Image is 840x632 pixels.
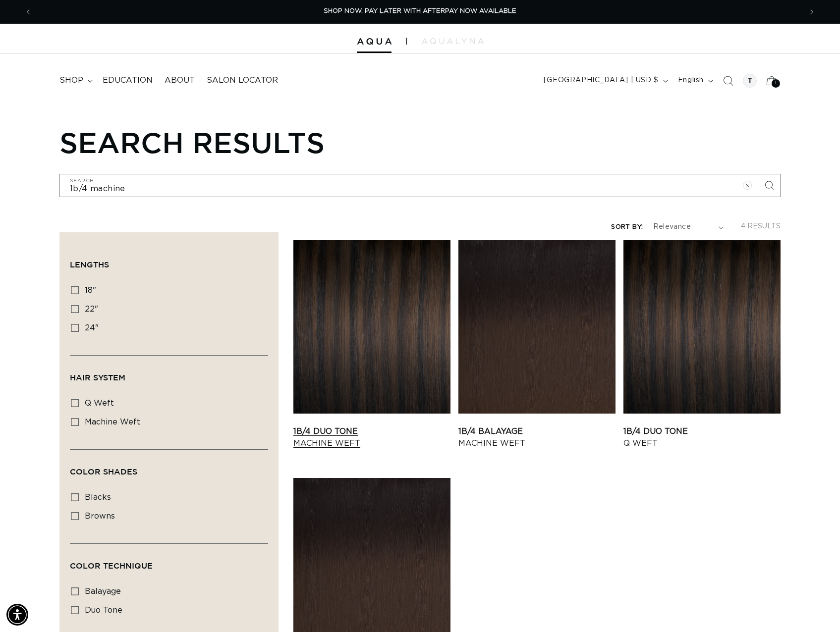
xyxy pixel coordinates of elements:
[70,356,268,391] summary: Hair System (0 selected)
[790,584,840,632] iframe: Chat Widget
[85,305,98,313] span: 22"
[85,286,96,294] span: 18"
[672,71,717,90] button: English
[70,243,268,278] summary: Lengths (0 selected)
[293,425,450,449] a: 1B/4 Duo Tone Machine Weft
[357,38,392,45] img: Aqua Hair Extensions
[59,125,781,159] h1: Search results
[60,174,780,197] input: Search
[544,75,659,86] span: [GEOGRAPHIC_DATA] | USD $
[165,75,195,86] span: About
[717,70,739,92] summary: Search
[678,75,704,86] span: English
[85,606,122,614] span: duo tone
[623,425,781,449] a: 1B/4 Duo Tone Q Weft
[70,260,109,269] span: Lengths
[70,544,268,579] summary: Color Technique (0 selected)
[97,69,159,92] a: Education
[458,425,616,449] a: 1B/4 Balayage Machine Weft
[54,69,97,92] summary: shop
[201,69,284,92] a: Salon Locator
[85,418,140,426] span: machine weft
[85,493,111,501] span: blacks
[59,75,83,86] span: shop
[611,224,643,230] label: Sort by:
[17,2,39,21] button: Previous announcement
[6,604,28,626] div: Accessibility Menu
[741,223,781,230] span: 4 results
[85,399,114,407] span: q weft
[422,38,484,44] img: aqualyna.com
[85,324,99,332] span: 24"
[736,174,758,196] button: Clear search term
[159,69,201,92] a: About
[103,75,153,86] span: Education
[85,587,121,595] span: balayage
[70,561,153,570] span: Color Technique
[70,450,268,485] summary: Color Shades (0 selected)
[70,373,125,382] span: Hair System
[801,2,823,21] button: Next announcement
[775,79,777,88] span: 1
[538,71,672,90] button: [GEOGRAPHIC_DATA] | USD $
[85,512,115,520] span: browns
[207,75,278,86] span: Salon Locator
[70,467,137,476] span: Color Shades
[324,8,516,14] span: SHOP NOW. PAY LATER WITH AFTERPAY NOW AVAILABLE
[758,174,780,196] button: Search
